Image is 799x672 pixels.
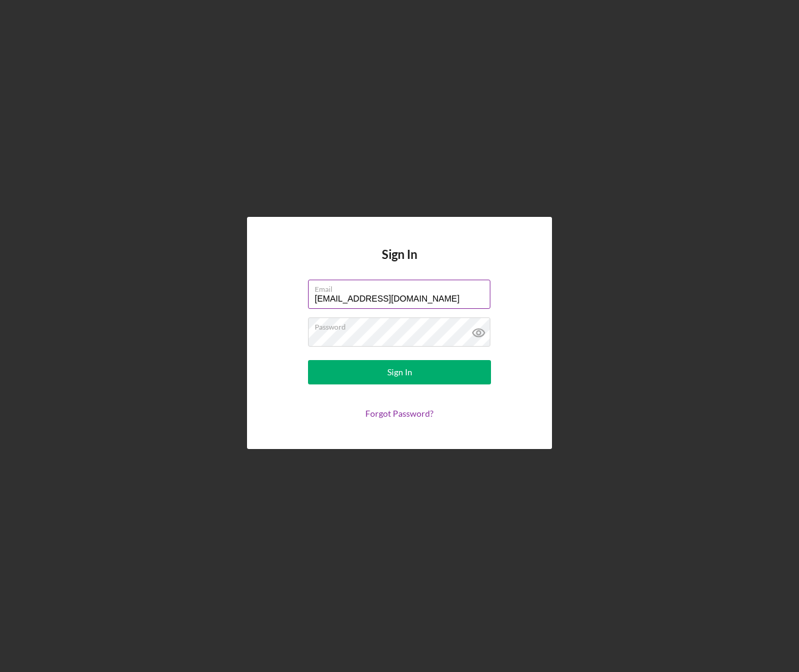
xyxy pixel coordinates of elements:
[315,280,490,294] label: Email
[308,360,491,384] button: Sign In
[387,360,412,384] div: Sign In
[382,247,417,280] h4: Sign In
[315,318,490,331] label: Password
[365,408,434,419] a: Forgot Password?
